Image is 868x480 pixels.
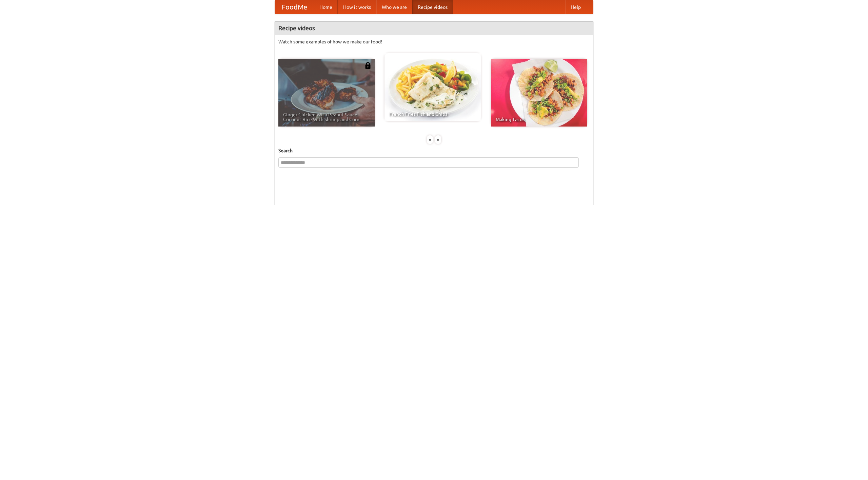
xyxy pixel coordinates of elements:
a: Recipe videos [412,0,453,14]
a: French Fries Fish and Chips [384,53,481,121]
a: Help [565,0,586,14]
a: Home [314,0,338,14]
h4: Recipe videos [275,21,593,35]
span: French Fries Fish and Chips [389,112,476,116]
a: How it works [338,0,376,14]
a: Who we are [376,0,412,14]
div: « [427,135,433,144]
p: Watch some examples of how we make our food! [278,38,590,45]
div: » [435,135,441,144]
h5: Search [278,147,590,154]
img: 483408.png [364,62,371,69]
a: FoodMe [275,0,314,14]
span: Making Tacos [496,117,583,122]
a: Making Tacos [491,59,587,127]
